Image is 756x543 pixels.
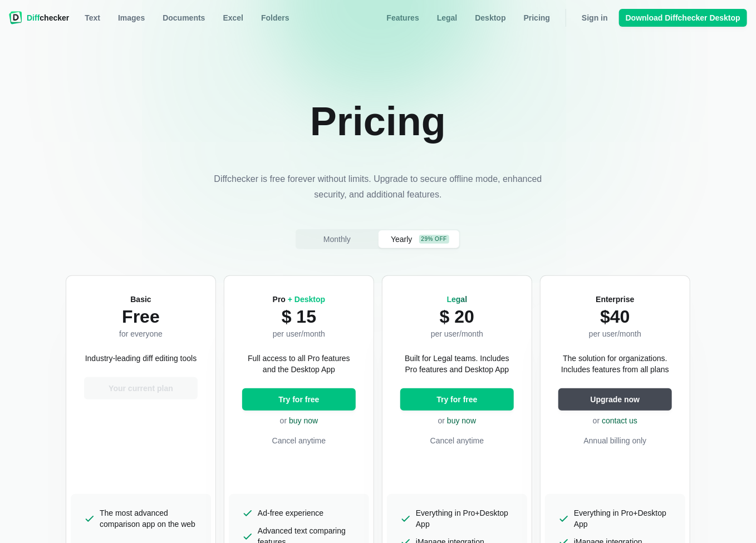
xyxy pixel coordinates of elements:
[242,435,356,446] p: Cancel anytime
[558,353,672,375] p: The solution for organizations. Includes features from all plans
[288,295,325,304] span: + Desktop
[273,305,326,328] p: $ 15
[419,235,449,244] div: 29% off
[522,12,552,23] span: Pricing
[400,388,514,411] button: Try for free
[558,415,672,426] p: or
[85,353,197,364] p: Industry-leading diff editing tools
[575,9,615,27] a: Sign in
[258,507,323,519] span: Ad-free experience
[259,12,292,23] span: Folders
[517,9,557,27] a: Pricing
[447,295,468,304] span: Legal
[242,353,356,375] p: Full access to all Pro features and the Desktop App
[435,12,460,23] span: Legal
[619,9,747,27] a: Download Diffchecker Desktop
[589,328,641,339] p: per user/month
[276,394,321,405] span: Try for free
[27,12,69,23] span: checker
[400,353,514,375] p: Built for Legal teams. Includes Pro features and Desktop App
[310,98,446,145] h1: Pricing
[82,12,102,23] span: Text
[27,13,40,22] span: Diff
[84,377,198,399] button: Your current plan
[321,234,353,245] span: Monthly
[273,294,326,305] h2: Pro
[297,230,377,248] button: Monthly
[473,12,508,23] span: Desktop
[289,416,318,425] a: buy now
[558,388,672,411] button: Upgrade now
[100,507,198,530] span: The most advanced comparison app on the web
[400,415,514,426] p: or
[116,12,147,23] span: Images
[254,9,296,27] button: Folders
[119,305,163,328] p: Free
[106,383,175,394] span: Your current plan
[624,12,743,23] span: Download Diffchecker Desktop
[431,328,483,339] p: per user/month
[434,394,479,405] span: Try for free
[589,305,641,328] p: $40
[602,416,637,425] a: contact us
[385,12,421,23] span: Features
[389,234,414,245] span: Yearly
[211,171,545,203] p: Diffchecker is free forever without limits. Upgrade to secure offline mode, enhanced security, an...
[160,12,207,23] span: Documents
[221,12,246,23] span: Excel
[431,305,483,328] p: $ 20
[273,328,326,339] p: per user/month
[588,394,642,405] span: Upgrade now
[468,9,512,27] a: Desktop
[574,507,672,530] span: Everything in Pro+Desktop App
[9,11,22,24] img: Diffchecker logo
[242,388,356,411] button: Try for free
[589,294,641,305] h2: Enterprise
[447,416,476,425] a: buy now
[119,328,163,339] p: for everyone
[380,9,426,27] a: Features
[379,230,459,248] button: Yearly29% off
[416,507,514,530] span: Everything in Pro+Desktop App
[156,9,212,27] a: Documents
[119,294,163,305] h2: Basic
[9,9,69,27] a: Diffchecker
[558,435,672,446] p: Annual billing only
[217,9,251,27] a: Excel
[78,9,107,27] a: Text
[580,12,610,23] span: Sign in
[430,9,464,27] a: Legal
[242,415,356,426] p: or
[400,435,514,446] p: Cancel anytime
[111,9,151,27] a: Images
